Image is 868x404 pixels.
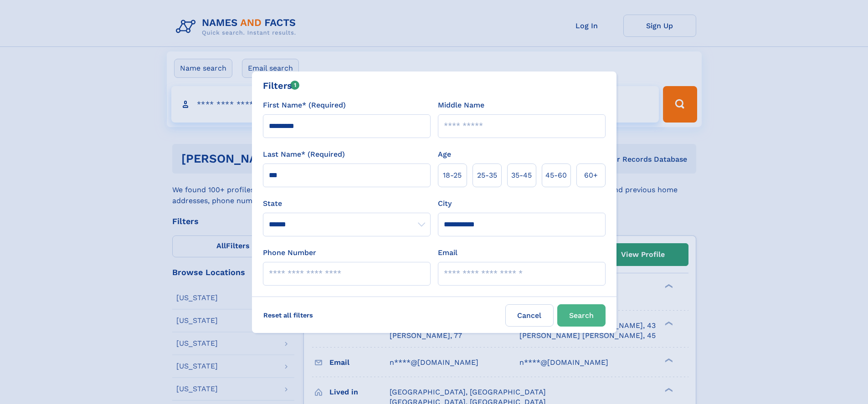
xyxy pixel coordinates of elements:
span: 18‑25 [443,170,462,181]
label: Last Name* (Required) [263,149,345,160]
div: Filters [263,79,300,92]
label: First Name* (Required) [263,100,346,111]
span: 60+ [584,170,598,181]
span: 25‑35 [477,170,497,181]
span: 35‑45 [511,170,532,181]
label: Cancel [505,304,554,327]
label: Middle Name [438,100,484,111]
button: Search [557,304,606,327]
label: Phone Number [263,247,316,258]
span: 45‑60 [545,170,567,181]
label: Reset all filters [257,304,319,326]
label: City [438,198,452,209]
label: Age [438,149,451,160]
label: Email [438,247,457,258]
label: State [263,198,431,209]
